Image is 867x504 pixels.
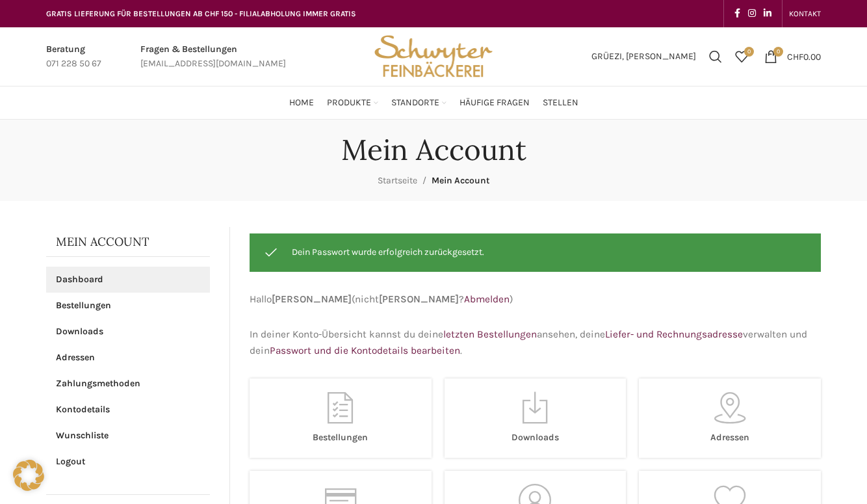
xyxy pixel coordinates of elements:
span: Grüezi, [PERSON_NAME] [591,52,696,61]
a: 0 CHF0.00 [758,44,827,70]
h3: Mein Account [46,233,210,257]
a: Bestellungen [46,293,210,319]
a: Infobox link [46,42,101,72]
a: Startseite [378,175,417,186]
a: Produkte [327,90,378,116]
span: Häufige Fragen [459,97,530,109]
a: Grüezi, [PERSON_NAME] [585,44,703,70]
div: Meine Wunschliste [729,44,755,70]
a: Abmelden [464,293,510,305]
a: Facebook social link [731,5,744,23]
a: Downloads [46,319,210,345]
a: Logout [46,449,210,475]
p: In deiner Konto-Übersicht kannst du deine ansehen, deine verwalten und dein . [250,326,821,358]
a: Adressen [639,378,821,458]
a: Liefer- und Rechnungsadresse [605,328,743,340]
span: Mein Account [432,175,489,186]
span: CHF [787,51,803,62]
a: Adressen [46,345,210,371]
a: KONTAKT [789,1,821,27]
span: Stellen [543,97,578,109]
a: Standorte [391,90,446,116]
a: Häufige Fragen [459,90,530,116]
span: KONTAKT [789,9,821,18]
bdi: 0.00 [787,51,821,62]
a: Linkedin social link [760,5,775,23]
a: Site logo [370,50,497,61]
a: Dashboard [46,267,210,293]
a: Zahlungsmethoden [46,371,210,397]
strong: [PERSON_NAME] [379,293,459,305]
a: Kontodetails [46,397,210,423]
a: Passwort und die Kontodetails bearbeiten [270,345,460,356]
a: Home [289,90,314,116]
span: Produkte [327,97,371,109]
span: 0 [744,47,754,57]
a: Suchen [703,44,729,70]
span: 0 [773,47,783,57]
a: 0 [729,44,755,70]
nav: Kontoseiten [46,267,210,475]
a: Instagram social link [744,5,760,23]
a: Stellen [543,90,578,116]
span: Home [289,97,314,109]
div: Secondary navigation [783,1,827,27]
img: Bäckerei Schwyter [370,27,497,86]
h1: Mein Account [341,133,526,167]
a: Wunschliste [46,423,210,449]
span: GRATIS LIEFERUNG FÜR BESTELLUNGEN AB CHF 150 - FILIALABHOLUNG IMMER GRATIS [46,9,356,18]
div: Main navigation [40,90,827,116]
span: Standorte [391,97,439,109]
a: Downloads [445,378,627,458]
strong: [PERSON_NAME] [272,293,352,305]
div: Dein Passwort wurde erfolgreich zurückgesetzt. [250,233,821,271]
a: Bestellungen [250,378,432,458]
a: letzten Bestellungen [443,328,537,340]
p: Hallo (nicht ? ) [250,291,821,308]
a: Infobox link [140,42,286,72]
